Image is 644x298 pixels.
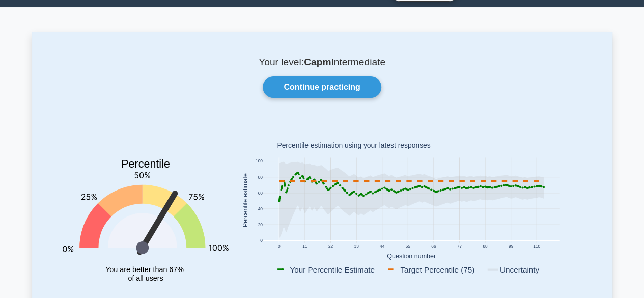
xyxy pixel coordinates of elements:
[258,175,263,180] text: 80
[255,159,262,164] text: 100
[379,243,384,249] text: 44
[508,243,513,249] text: 99
[121,158,170,170] text: Percentile
[457,243,462,249] text: 77
[277,243,280,249] text: 0
[533,243,540,249] text: 110
[241,173,248,227] text: Percentile estimate
[260,238,263,243] text: 0
[128,275,163,283] tspan: of all users
[483,243,488,249] text: 88
[57,56,588,68] p: Your level: Intermediate
[277,142,430,150] text: Percentile estimation using your latest responses
[302,243,307,249] text: 11
[328,243,333,249] text: 22
[304,57,331,67] b: Capm
[258,206,263,211] text: 40
[105,265,184,274] tspan: You are better than 67%
[431,243,436,249] text: 66
[405,243,410,249] text: 55
[354,243,359,249] text: 33
[258,222,263,227] text: 20
[263,76,381,98] a: Continue practicing
[258,191,263,196] text: 60
[387,253,436,260] text: Question number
